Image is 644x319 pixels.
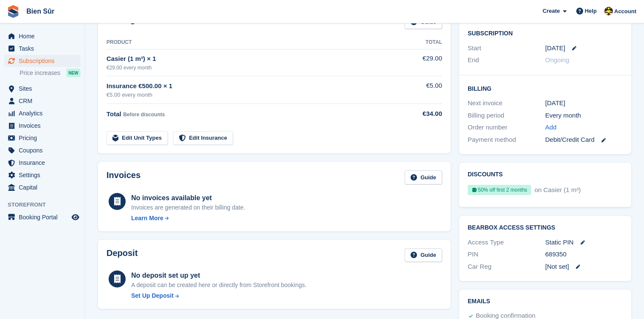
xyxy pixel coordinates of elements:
a: menu [4,132,80,144]
a: menu [4,120,80,132]
div: Billing period [468,111,545,121]
div: Invoices are generated on their billing date. [131,203,245,212]
div: Every month [545,111,623,121]
a: menu [4,95,80,107]
p: A deposit can be created here or directly from Storefront bookings. [131,281,307,290]
a: Edit Insurance [173,131,233,145]
span: Before discounts [123,112,165,118]
span: Analytics [19,107,70,119]
span: Capital [19,181,70,193]
span: Total [106,110,121,118]
div: 689350 [545,250,623,259]
div: No deposit set up yet [131,270,307,281]
div: End [468,55,545,65]
a: Preview store [70,212,80,222]
a: menu [4,144,80,156]
span: Settings [19,169,70,181]
th: Total [397,36,442,49]
div: PIN [468,250,545,259]
td: €5.00 [397,76,442,104]
span: Create [543,7,560,15]
a: Edit Unit Types [106,131,168,145]
th: Product [106,36,397,49]
div: €34.00 [397,109,442,119]
h2: Subscription [468,29,623,37]
div: Car Reg [468,262,545,272]
div: Start [468,43,545,53]
div: [DATE] [545,98,623,108]
h2: Discounts [468,171,623,178]
div: €29.00 every month [106,64,397,72]
div: Next invoice [468,98,545,108]
div: 50% off first 2 months [468,185,531,195]
div: Domain: [DOMAIN_NAME] [22,22,94,29]
div: NEW [66,69,80,77]
h2: Emails [468,298,623,305]
div: Order number [468,123,545,132]
a: Set Up Deposit [131,291,307,300]
a: menu [4,157,80,169]
span: Help [585,7,597,15]
a: Bien Sûr [23,4,58,18]
a: Guide [405,248,442,262]
span: Sites [19,83,70,95]
h2: BearBox Access Settings [468,224,623,231]
h2: Invoices [106,170,141,184]
span: Coupons [19,144,70,156]
a: menu [4,83,80,95]
div: Domain Overview [34,50,76,56]
span: Pricing [19,132,70,144]
div: [Not set] [545,262,623,272]
div: Keywords by Traffic [95,50,141,56]
img: tab_keywords_by_traffic_grey.svg [86,49,93,56]
span: Ongoing [545,56,569,63]
img: logo_orange.svg [14,14,20,20]
div: Payment method [468,135,545,145]
div: Casier (1 m³) × 1 [106,54,397,64]
span: Invoices [19,120,70,132]
span: Account [614,7,636,16]
h2: Deposit [106,248,138,262]
img: Marie Tran [604,7,613,15]
a: Guide [405,170,442,184]
div: Debit/Credit Card [545,135,623,145]
a: Learn More [131,214,245,223]
time: 2025-10-02 23:00:00 UTC [545,43,565,53]
span: Price increases [20,69,60,77]
div: Access Type [468,238,545,247]
div: No invoices available yet [131,193,245,203]
a: menu [4,169,80,181]
span: Storefront [8,201,85,209]
a: menu [4,30,80,42]
img: website_grey.svg [14,22,20,29]
a: menu [4,55,80,67]
div: Static PIN [545,238,623,247]
a: Price increases NEW [20,68,80,78]
span: CRM [19,95,70,107]
a: menu [4,211,80,223]
div: Learn More [131,214,163,223]
td: €29.00 [397,49,442,76]
a: menu [4,107,80,119]
div: v 4.0.25 [24,14,42,20]
h2: Billing [468,84,623,92]
div: Insurance €500.00 × 1 [106,81,397,91]
span: Home [19,30,70,42]
span: Booking Portal [19,211,70,223]
span: Subscriptions [19,55,70,67]
div: €5.00 every month [106,91,397,99]
span: Tasks [19,43,70,55]
span: on Casier (1 m³) [533,186,581,193]
img: stora-icon-8386f47178a22dfd0bd8f6a31ec36ba5ce8667c1dd55bd0f319d3a0aa187defe.svg [7,5,20,18]
img: tab_domain_overview_orange.svg [25,49,32,56]
span: Insurance [19,157,70,169]
a: menu [4,181,80,193]
div: Set Up Deposit [131,291,174,300]
a: menu [4,43,80,55]
a: Add [545,123,557,132]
